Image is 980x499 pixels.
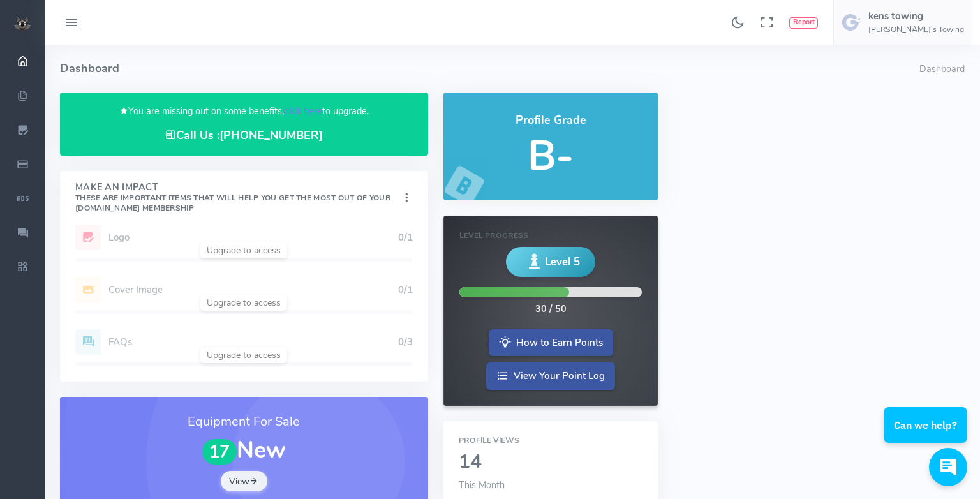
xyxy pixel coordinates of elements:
h5: kens towing [868,11,964,21]
span: This Month [459,479,505,491]
a: How to Earn Points [489,329,613,357]
h3: Equipment For Sale [75,412,413,431]
span: Level 5 [545,254,580,270]
div: 30 / 50 [535,302,567,317]
h4: Make An Impact [75,182,400,213]
iframe: Conversations [871,372,980,499]
a: View Your Point Log [486,362,615,390]
h6: Profile Views [459,436,643,445]
p: You are missing out on some benefits, to upgrade. [75,104,413,119]
h4: Call Us : [75,129,413,142]
a: click here [284,105,322,117]
small: These are important items that will help you get the most out of your [DOMAIN_NAME] Membership [75,193,390,213]
h4: Profile Grade [459,114,643,127]
span: 17 [202,439,237,465]
img: small logo [13,17,31,31]
h1: New [75,438,413,465]
img: user-image [842,12,862,33]
li: Dashboard [919,63,965,77]
button: Report [789,17,818,29]
h6: [PERSON_NAME]'s Towing [868,26,964,34]
h6: Level Progress [459,232,642,240]
h2: 14 [459,452,643,473]
h4: Dashboard [60,45,919,93]
a: View [221,471,268,491]
a: [PHONE_NUMBER] [219,128,323,143]
h5: B- [459,133,643,179]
